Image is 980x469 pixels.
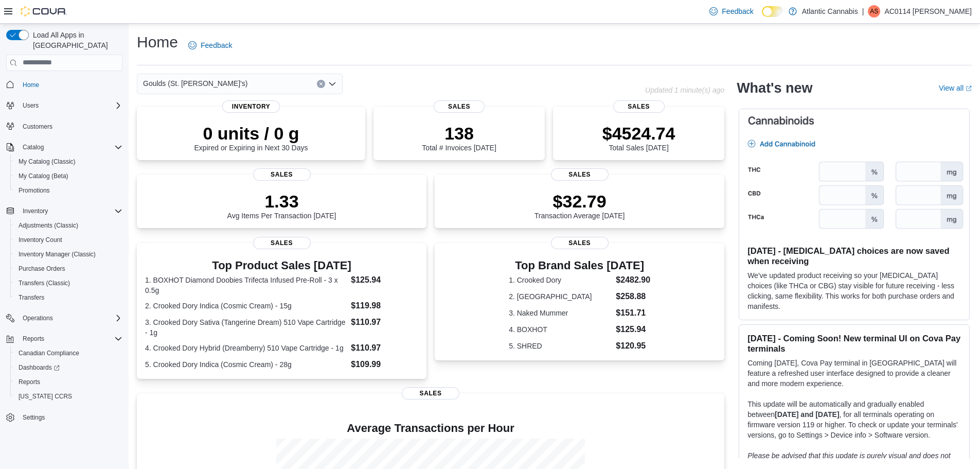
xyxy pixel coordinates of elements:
button: Catalog [2,140,127,154]
a: Transfers (Classic) [14,277,74,289]
span: Customers [19,120,122,133]
button: [US_STATE] CCRS [10,389,127,404]
span: Settings [19,411,122,424]
span: Canadian Compliance [19,349,79,357]
p: AC0114 [PERSON_NAME] [884,5,972,18]
span: Washington CCRS [14,390,122,403]
a: Customers [19,120,57,133]
span: Catalog [19,141,122,153]
button: Purchase Orders [10,262,127,276]
span: Inventory [19,205,122,217]
span: Inventory [23,207,48,215]
span: Sales [402,387,459,399]
span: Sales [253,168,311,181]
span: Reports [14,376,122,388]
span: Customers [23,123,52,131]
a: Inventory Count [14,234,66,246]
span: Reports [23,335,44,343]
a: [US_STATE] CCRS [14,390,76,403]
span: Dashboards [14,361,122,374]
h3: Top Brand Sales [DATE] [509,259,650,272]
dt: 2. [GEOGRAPHIC_DATA] [509,291,612,302]
h3: [DATE] - Coming Soon! New terminal UI on Cova Pay terminals [747,333,961,354]
a: Settings [19,411,49,424]
dd: $109.99 [351,358,418,371]
dd: $151.71 [616,307,650,319]
h3: Top Product Sales [DATE] [145,259,418,272]
dd: $110.97 [351,342,418,354]
span: Inventory Manager (Classic) [19,250,96,258]
button: Operations [2,311,127,325]
a: Inventory Manager (Classic) [14,248,100,260]
button: Canadian Compliance [10,346,127,360]
span: Promotions [19,186,50,195]
img: Cova [21,6,67,16]
button: Reports [10,375,127,389]
button: My Catalog (Beta) [10,169,127,183]
dt: 4. BOXHOT [509,324,612,335]
span: Inventory Count [19,236,62,244]
div: Transaction Average [DATE] [534,191,625,220]
span: Transfers [14,291,122,304]
button: Transfers [10,290,127,305]
p: This update will be automatically and gradually enabled between , for all terminals operating on ... [747,399,961,440]
span: Home [19,78,122,91]
a: Dashboards [10,360,127,375]
button: Settings [2,410,127,425]
dd: $119.98 [351,300,418,312]
button: Inventory [2,204,127,218]
dd: $125.94 [616,323,650,336]
span: Users [19,99,122,112]
span: Sales [551,237,609,249]
dt: 3. Naked Mummer [509,308,612,318]
dt: 2. Crooked Dory Indica (Cosmic Cream) - 15g [145,301,347,311]
p: $32.79 [534,191,625,212]
span: Dashboards [19,363,60,372]
span: Reports [19,333,122,345]
dt: 5. Crooked Dory Indica (Cosmic Cream) - 28g [145,359,347,370]
p: 1.33 [227,191,336,212]
p: Coming [DATE], Cova Pay terminal in [GEOGRAPHIC_DATA] will feature a refreshed user interface des... [747,358,961,389]
div: AC0114 Spurrell Jay [868,5,880,18]
span: My Catalog (Beta) [14,170,122,182]
span: Sales [551,168,609,181]
dd: $125.94 [351,274,418,286]
button: Inventory Manager (Classic) [10,247,127,262]
span: AS [870,5,878,18]
span: Purchase Orders [14,263,122,275]
dt: 5. SHRED [509,341,612,351]
button: My Catalog (Classic) [10,154,127,169]
div: Avg Items Per Transaction [DATE] [227,191,336,220]
span: Sales [253,237,311,249]
a: Transfers [14,291,48,304]
a: Dashboards [14,361,64,374]
span: Transfers (Classic) [19,279,70,287]
dd: $120.95 [616,340,650,352]
p: $4524.74 [602,123,675,144]
button: Promotions [10,183,127,198]
nav: Complex example [6,73,122,452]
a: Feedback [184,35,236,56]
button: Customers [2,119,127,134]
span: Catalog [23,143,44,151]
a: Reports [14,376,44,388]
span: Dark Mode [762,17,762,18]
span: Reports [19,378,40,386]
a: View allExternal link [939,84,972,92]
button: Reports [2,332,127,346]
span: Goulds (St. [PERSON_NAME]'s) [143,77,247,90]
dt: 1. Crooked Dory [509,275,612,285]
span: My Catalog (Classic) [19,158,76,166]
button: Inventory [19,205,52,217]
button: Users [2,98,127,113]
p: Atlantic Cannabis [802,5,858,18]
h4: Average Transactions per Hour [145,422,716,435]
span: Adjustments (Classic) [19,221,78,230]
h1: Home [137,32,178,53]
div: Expired or Expiring in Next 30 Days [194,123,308,152]
div: Total # Invoices [DATE] [422,123,496,152]
p: 0 units / 0 g [194,123,308,144]
span: Sales [613,100,665,113]
span: Purchase Orders [19,265,65,273]
span: Operations [23,314,53,322]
